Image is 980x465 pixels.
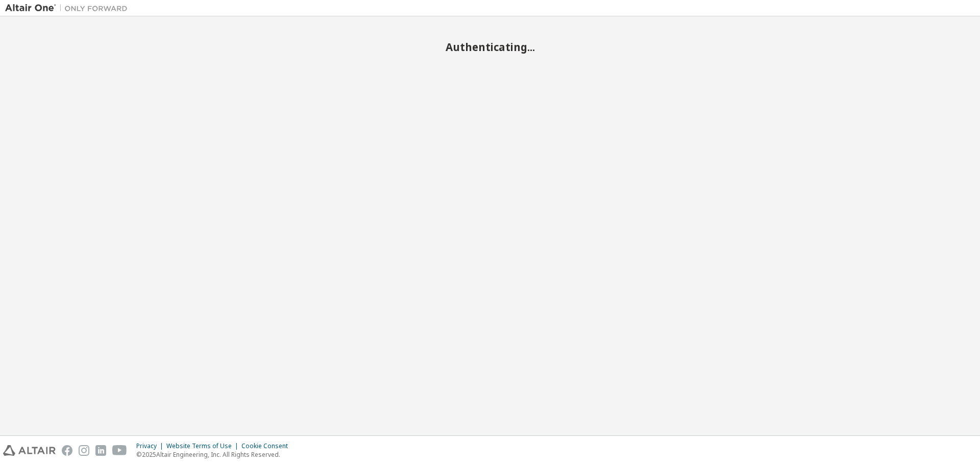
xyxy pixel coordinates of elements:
div: Privacy [136,442,166,450]
p: © 2025 Altair Engineering, Inc. All Rights Reserved. [136,450,294,459]
img: altair_logo.svg [3,445,56,456]
div: Website Terms of Use [166,442,241,450]
img: instagram.svg [79,445,89,456]
img: linkedin.svg [95,445,106,456]
div: Cookie Consent [241,442,294,450]
img: youtube.svg [112,445,127,456]
img: Altair One [5,3,133,13]
img: facebook.svg [62,445,72,456]
h2: Authenticating... [5,40,975,54]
